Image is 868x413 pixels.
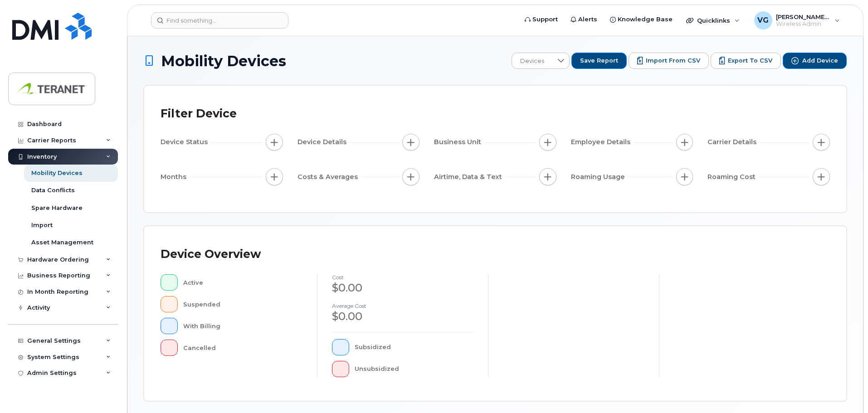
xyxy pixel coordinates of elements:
span: Roaming Cost [707,172,758,182]
span: Employee Details [571,137,633,147]
span: Import from CSV [646,57,700,65]
div: $0.00 [332,280,473,296]
span: Save Report [580,57,618,65]
div: Device Overview [161,243,261,266]
span: Device Status [161,137,210,147]
h4: Average cost [332,303,473,309]
div: Cancelled [183,340,303,356]
div: $0.00 [332,309,473,324]
span: Add Device [802,57,838,65]
button: Export to CSV [711,53,781,69]
button: Save Report [571,53,627,69]
span: Airtime, Data & Text [434,172,505,182]
span: Costs & Averages [297,172,361,182]
div: Unsubsidized [355,361,474,377]
div: Suspended [183,296,303,312]
div: With Billing [183,318,303,334]
div: Subsidized [355,339,474,355]
span: Mobility Devices [161,53,286,69]
span: Business Unit [434,137,484,147]
span: Export to CSV [728,57,772,65]
h4: cost [332,274,473,280]
button: Add Device [783,53,847,69]
span: Devices [512,53,552,69]
div: Active [183,274,303,291]
div: Filter Device [161,102,237,126]
span: Months [161,172,189,182]
span: Device Details [297,137,349,147]
span: Carrier Details [707,137,759,147]
button: Import from CSV [629,53,709,69]
span: Roaming Usage [571,172,628,182]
